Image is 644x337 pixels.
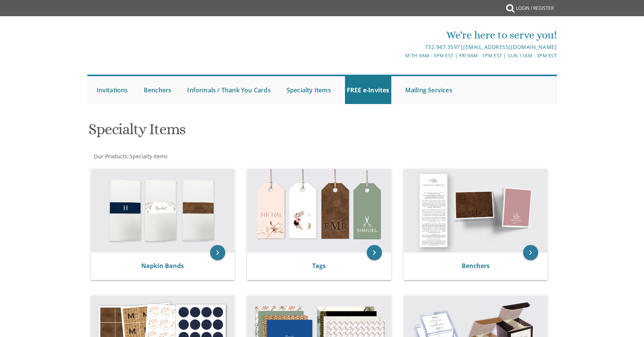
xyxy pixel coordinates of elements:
img: Tags [247,169,391,253]
a: Napkin Bands [141,262,184,270]
img: Napkin Bands [91,169,235,253]
a: Specialty Items [285,76,333,104]
a: 732.947.3597 [425,43,460,51]
a: keyboard_arrow_right [210,245,225,260]
a: FREE e-Invites [345,76,391,104]
div: We're here to serve you! [244,28,557,43]
a: Specialty Items [129,153,168,160]
a: Mailing Services [403,76,454,104]
h1: Specialty Items [89,121,396,143]
a: Our Products [93,153,127,160]
a: Benchers [462,262,490,270]
a: Tags [312,262,326,270]
a: keyboard_arrow_right [367,245,382,260]
div: | [244,43,557,52]
a: keyboard_arrow_right [523,245,538,260]
img: Benchers [404,169,548,253]
a: Benchers [142,76,174,104]
div: M-Th 9am - 5pm EST | Fri 9am - 1pm EST | Sun 11am - 3pm EST [244,52,557,60]
span: Specialty Items [130,153,168,160]
a: Informals / Thank You Cards [185,76,272,104]
a: Invitations [95,76,130,104]
div: : [87,153,322,160]
a: [EMAIL_ADDRESS][DOMAIN_NAME] [463,43,557,51]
